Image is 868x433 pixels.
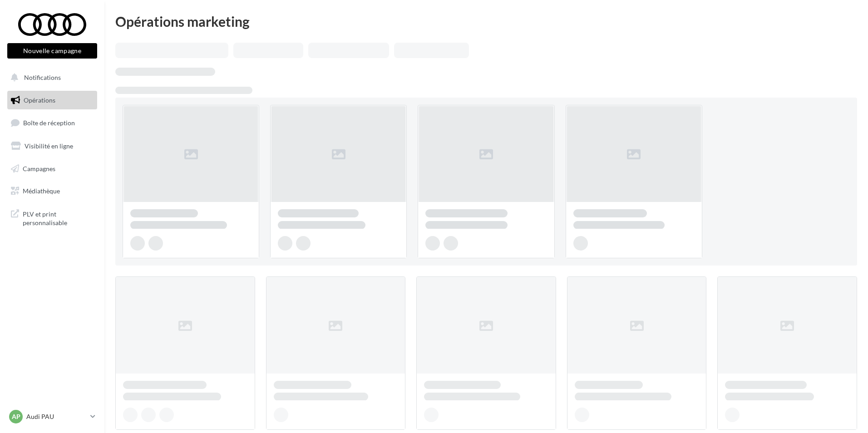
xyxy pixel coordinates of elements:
span: Notifications [24,74,61,81]
span: Boîte de réception [23,119,75,127]
a: Opérations [5,91,99,110]
a: Campagnes [5,159,99,178]
a: Boîte de réception [5,113,99,133]
a: AP Audi PAU [7,408,97,425]
span: AP [12,412,20,421]
button: Nouvelle campagne [7,43,97,59]
a: Visibilité en ligne [5,137,99,156]
p: Audi PAU [26,412,87,421]
span: Campagnes [23,164,55,172]
span: Médiathèque [23,187,60,195]
span: Opérations [24,96,55,104]
a: PLV et print personnalisable [5,204,99,231]
span: Visibilité en ligne [25,142,73,150]
button: Notifications [5,68,95,87]
span: PLV et print personnalisable [23,208,94,227]
div: Opérations marketing [115,15,857,28]
a: Médiathèque [5,182,99,201]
